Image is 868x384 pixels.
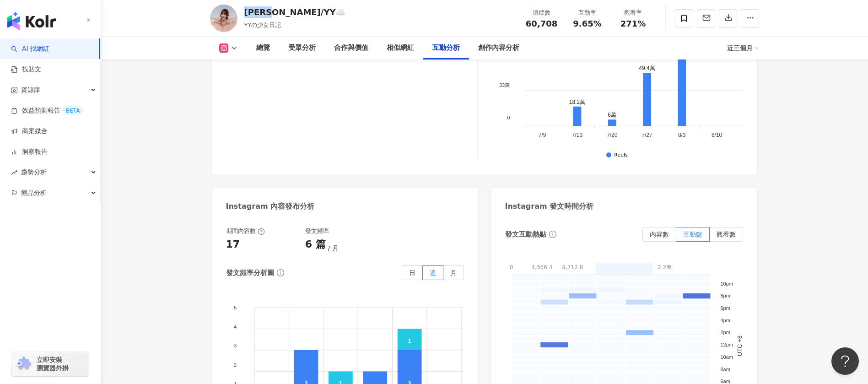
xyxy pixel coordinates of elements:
[720,342,733,347] tspan: 12pm
[505,201,594,211] div: Instagram 發文時間分析
[548,229,558,239] span: info-circle
[226,268,274,278] div: 發文頻率分析圖
[244,6,346,18] div: [PERSON_NAME]/YY☁️
[570,8,605,17] div: 互動率
[572,132,583,139] tspan: 7/13
[607,132,618,139] tspan: 7/20
[831,347,859,375] iframe: Help Scout Beacon - Open
[305,227,329,235] div: 發文頻率
[11,106,83,115] a: 效益預測報告BETA
[720,330,730,335] tspan: 2pm
[616,8,651,17] div: 觀看率
[15,357,32,371] img: chrome extension
[234,324,237,330] tspan: 4
[573,19,601,28] span: 9.65%
[499,82,510,88] tspan: 33萬
[305,238,326,252] div: 6 篇
[256,43,270,54] div: 總覽
[21,183,47,203] span: 競品分析
[334,43,368,54] div: 合作與價值
[11,147,48,157] a: 洞察報告
[11,169,17,176] span: rise
[539,132,546,139] tspan: 7/9
[430,269,436,276] span: 週
[387,43,414,54] div: 相似網紅
[683,231,702,238] span: 互動數
[526,19,557,28] span: 60,708
[409,269,415,276] span: 日
[620,19,646,28] span: 271%
[11,65,41,74] a: 找貼文
[720,281,733,287] tspan: 10pm
[226,201,315,211] div: Instagram 內容發布分析
[720,354,733,360] tspan: 10am
[678,132,686,139] tspan: 8/3
[234,343,237,349] tspan: 3
[234,305,237,310] tspan: 5
[275,268,286,278] span: info-circle
[727,41,759,55] div: 近三個月
[642,132,652,139] tspan: 7/27
[288,43,316,54] div: 受眾分析
[210,5,237,32] img: KOL Avatar
[524,8,559,17] div: 追蹤數
[244,22,281,28] span: YYの少女日記
[37,356,69,372] span: 立即安裝 瀏覽器外掛
[226,238,240,252] div: 17
[505,230,546,239] div: 發文互動熱點
[650,231,669,238] span: 內容數
[7,12,56,30] img: logo
[234,362,237,368] tspan: 2
[11,44,49,54] a: searchAI 找網紅
[478,43,519,54] div: 創作內容分析
[226,227,265,235] div: 期間內容數
[720,293,730,299] tspan: 8pm
[21,162,47,183] span: 趨勢分析
[328,244,339,252] span: 月
[720,367,730,372] tspan: 8am
[11,127,48,136] a: 商案媒合
[614,152,627,158] div: Reels
[717,231,736,238] span: 觀看數
[432,43,460,54] div: 互動分析
[12,352,89,376] a: chrome extension立即安裝 瀏覽器外掛
[720,305,730,311] tspan: 6pm
[450,269,457,276] span: 月
[507,115,510,120] tspan: 0
[736,335,743,356] text: UTC +8
[21,80,40,100] span: 資源庫
[712,132,722,139] tspan: 8/10
[720,318,730,323] tspan: 4pm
